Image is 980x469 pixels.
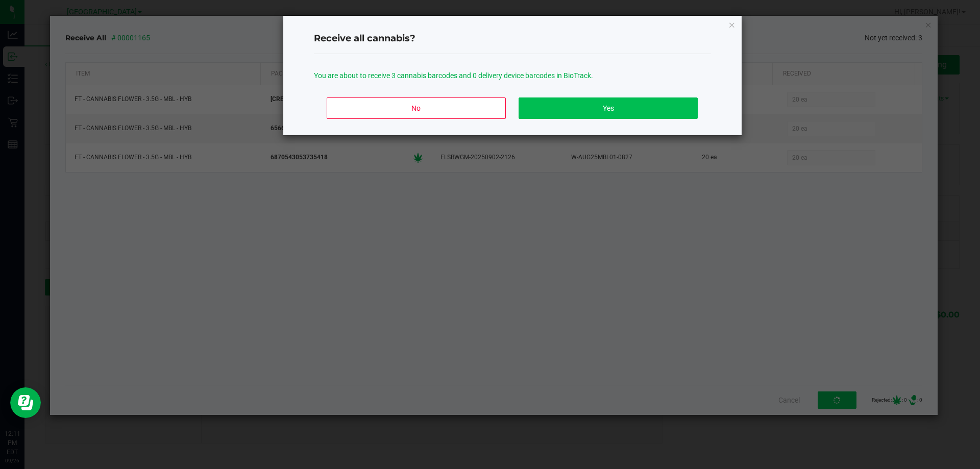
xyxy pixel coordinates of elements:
button: No [327,97,505,119]
iframe: Resource center [10,387,41,418]
button: Yes [519,97,697,119]
button: Close [728,18,736,31]
p: You are about to receive 3 cannabis barcodes and 0 delivery device barcodes in BioTrack. [314,70,711,81]
h4: Receive all cannabis? [314,32,711,45]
